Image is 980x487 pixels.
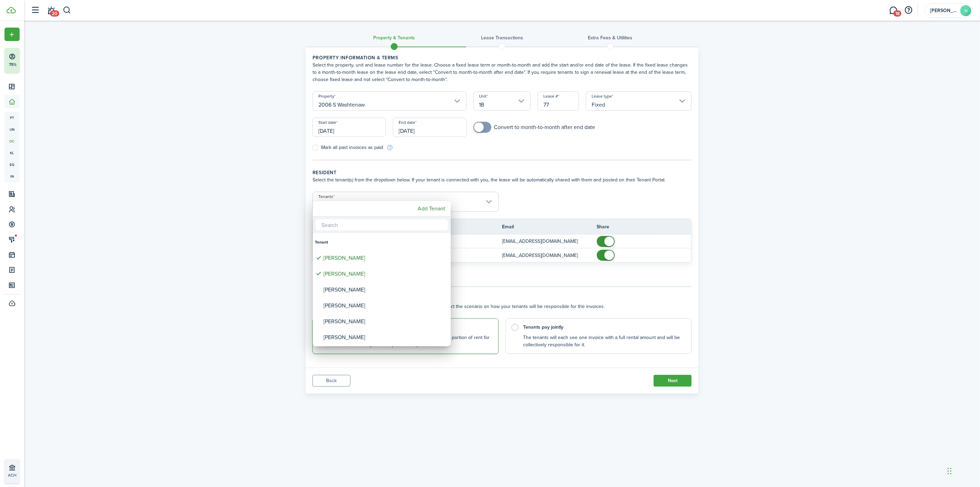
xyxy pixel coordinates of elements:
[313,233,451,346] mbsc-wheel: Tenants
[324,250,446,266] div: [PERSON_NAME]
[324,298,446,314] div: [PERSON_NAME]
[415,202,448,215] mbsc-button: Add Tenant
[324,329,446,345] div: [PERSON_NAME]
[324,266,446,282] div: [PERSON_NAME]
[324,314,446,329] div: [PERSON_NAME]
[316,219,448,230] input: Search
[324,282,446,298] div: [PERSON_NAME]
[315,234,449,250] div: Tenant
